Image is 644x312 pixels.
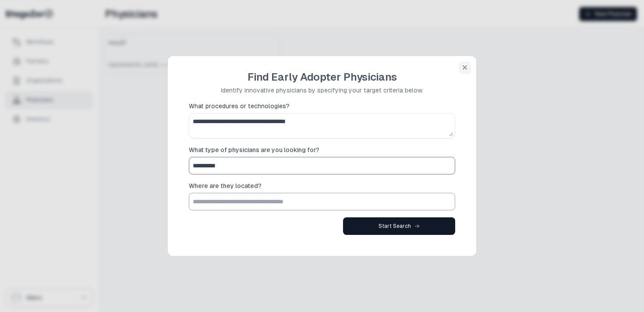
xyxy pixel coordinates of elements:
div: Start Search [379,223,420,230]
button: Start Search [343,217,455,235]
span: What procedures or technologies? [189,102,290,110]
span: Where are they located? [189,181,262,190]
span: What type of physicians are you looking for? [189,145,319,154]
p: Identify innovative physicians by specifying your target criteria below. [221,86,423,95]
h1: Find Early Adopter Physicians [221,70,423,84]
